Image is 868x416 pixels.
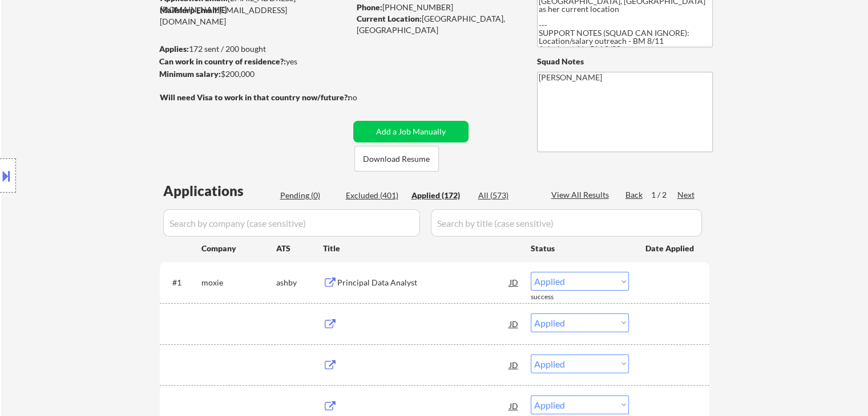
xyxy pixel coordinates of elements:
[357,2,382,12] strong: Phone:
[159,69,221,79] strong: Minimum salary:
[478,190,535,201] div: All (573)
[508,313,520,334] div: JD
[531,292,576,302] div: success
[160,92,350,102] strong: Will need Visa to work in that country now/future?:
[508,354,520,375] div: JD
[651,189,677,201] div: 1 / 2
[159,44,189,54] strong: Applies:
[411,190,469,201] div: Applied (172)
[357,14,422,23] strong: Current Location:
[276,277,323,288] div: ashby
[159,56,346,67] div: yes
[172,277,192,288] div: #1
[508,395,520,416] div: JD
[346,190,403,201] div: Excluded (401)
[354,146,439,172] button: Download Resume
[677,189,696,201] div: Next
[160,5,349,27] div: [EMAIL_ADDRESS][DOMAIN_NAME]
[163,209,420,236] input: Search by company (case sensitive)
[159,68,349,80] div: $200,000
[280,190,337,201] div: Pending (0)
[201,277,276,288] div: moxie
[159,56,286,66] strong: Can work in country of residence?:
[625,189,644,201] div: Back
[531,238,629,258] div: Status
[537,56,713,67] div: Squad Notes
[159,43,349,55] div: 172 sent / 200 bought
[163,184,276,198] div: Applications
[353,121,469,142] button: Add a Job Manually
[160,5,219,15] strong: Mailslurp Email:
[551,189,612,201] div: View All Results
[276,243,323,254] div: ATS
[645,243,696,254] div: Date Applied
[348,92,381,103] div: no
[357,13,518,35] div: [GEOGRAPHIC_DATA], [GEOGRAPHIC_DATA]
[323,243,520,254] div: Title
[431,209,702,236] input: Search by title (case sensitive)
[201,243,276,254] div: Company
[357,2,518,13] div: [PHONE_NUMBER]
[508,272,520,292] div: JD
[337,277,510,288] div: Principal Data Analyst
